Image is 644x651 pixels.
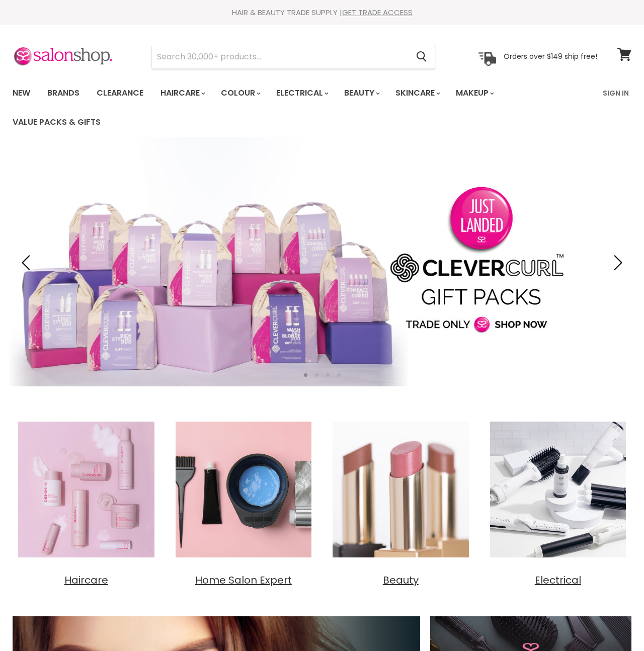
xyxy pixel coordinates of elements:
form: Product [151,45,435,69]
button: Previous [18,253,38,273]
a: Colour [213,83,267,104]
ul: Main menu [5,78,597,137]
img: Electrical [485,416,632,563]
span: Home Salon Expert [195,573,292,587]
a: Beauty Beauty [327,416,474,587]
li: Page dot 1 [304,373,307,377]
button: Next [606,253,626,273]
img: Haircare [13,416,160,563]
p: Orders over $149 ship free! [504,52,597,61]
button: Search [408,45,435,68]
img: Beauty [327,416,474,563]
a: Clearance [89,83,151,104]
a: Value Packs & Gifts [5,112,108,133]
a: Home Salon Expert Home Salon Expert [170,416,317,587]
a: Haircare Haircare [13,416,160,587]
span: Haircare [64,573,108,587]
iframe: Gorgias live chat messenger [594,604,634,641]
span: Beauty [383,573,419,587]
a: Haircare [153,83,211,104]
li: Page dot 2 [315,373,318,377]
a: Skincare [388,83,446,104]
a: Brands [40,83,87,104]
input: Search [152,45,408,68]
a: New [5,83,38,104]
img: Home Salon Expert [170,416,317,563]
a: Makeup [448,83,500,104]
a: Sign In [597,83,635,104]
a: GET TRADE ACCESS [342,7,413,18]
a: Electrical [269,83,335,104]
a: Electrical Electrical [485,416,632,587]
span: Electrical [535,573,581,587]
li: Page dot 4 [337,373,341,377]
li: Page dot 3 [326,373,330,377]
a: Beauty [337,83,386,104]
